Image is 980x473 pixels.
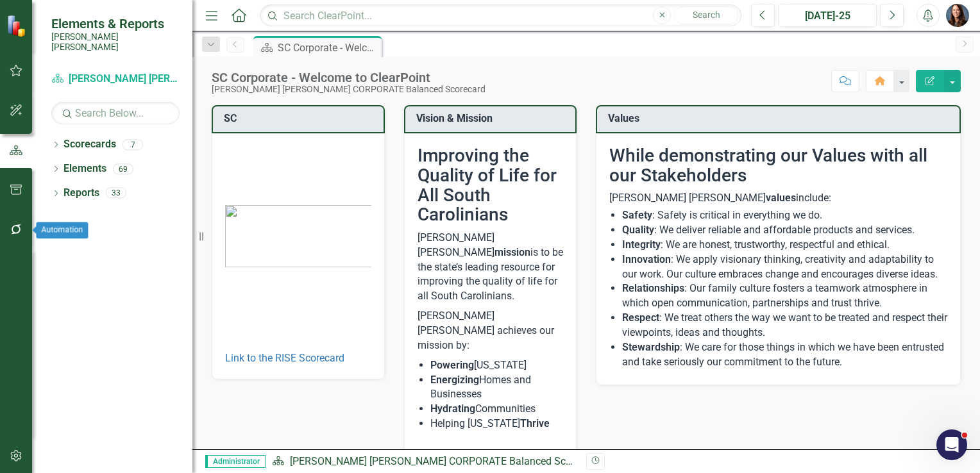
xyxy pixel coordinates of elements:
[212,71,486,85] div: SC Corporate - Welcome to ClearPoint
[494,246,530,258] strong: mission
[290,455,600,467] a: [PERSON_NAME] [PERSON_NAME] CORPORATE Balanced Scorecard
[6,15,29,37] img: ClearPoint Strategy
[272,454,577,469] div: »
[622,341,680,353] strong: Stewardship
[63,137,116,152] a: Scorecards
[693,10,720,20] span: Search
[936,429,967,460] iframe: Intercom live chat
[779,4,877,27] button: [DATE]-25
[430,359,474,371] strong: Powering
[622,238,661,251] strong: Integrity
[37,222,89,238] div: Automation
[260,4,741,27] input: Search ClearPoint...
[278,40,378,56] div: SC Corporate - Welcome to ClearPoint
[783,8,872,24] div: [DATE]-25
[63,186,99,201] a: Reports
[622,253,947,282] li: : We apply visionary thinking, creativity and adaptability to our work. Our culture embraces chan...
[608,113,953,124] h3: Values
[51,102,180,124] input: Search Below...
[622,208,947,223] li: : Safety is critical in everything we do.
[416,113,570,124] h3: Vision & Mission
[430,402,475,415] strong: Hydrating
[418,231,564,306] p: [PERSON_NAME] [PERSON_NAME] is to be the state’s leading resource for improving the quality of li...
[430,417,564,431] li: Helping [US_STATE]
[418,306,564,356] p: [PERSON_NAME] [PERSON_NAME] achieves our mission by:
[418,146,564,225] h2: Improving the Quality of Life for All South Carolinians
[622,238,947,253] li: : We are honest, trustworthy, respectful and ethical.
[63,162,106,176] a: Elements
[224,113,377,124] h3: SC
[430,373,564,402] li: Homes and Businesses
[113,163,133,174] div: 69
[622,340,947,370] li: : We care for those things in which we have been entrusted and take seriously our commitment to t...
[51,72,180,87] a: [PERSON_NAME] [PERSON_NAME] CORPORATE Balanced Scorecard
[609,191,947,206] p: [PERSON_NAME] [PERSON_NAME] include:
[622,282,684,294] strong: Relationships
[430,402,564,417] li: Communities
[622,311,659,324] strong: Respect
[51,16,180,31] span: Elements & Reports
[766,192,796,204] strong: values
[609,146,947,186] h2: While demonstrating our Values with all our Stakeholders
[622,209,652,221] strong: Safety
[674,6,738,24] button: Search
[946,4,969,27] img: Tami Griswold
[106,188,126,199] div: 33
[622,281,947,311] li: : Our family culture fosters a teamwork atmosphere in which open communication, partnerships and ...
[430,358,564,373] li: [US_STATE]
[225,352,344,364] a: Link to the RISE Scorecard
[122,139,143,150] div: 7
[430,374,479,386] strong: Energizing
[622,223,947,238] li: : We deliver reliable and affordable products and services.
[520,417,550,429] strong: Thrive
[212,85,486,94] div: [PERSON_NAME] [PERSON_NAME] CORPORATE Balanced Scorecard
[622,224,654,236] strong: Quality
[51,31,180,53] small: [PERSON_NAME] [PERSON_NAME]
[622,311,947,340] li: : We treat others the way we want to be treated and respect their viewpoints, ideas and thoughts.
[205,455,266,468] span: Administrator
[622,253,671,265] strong: Innovation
